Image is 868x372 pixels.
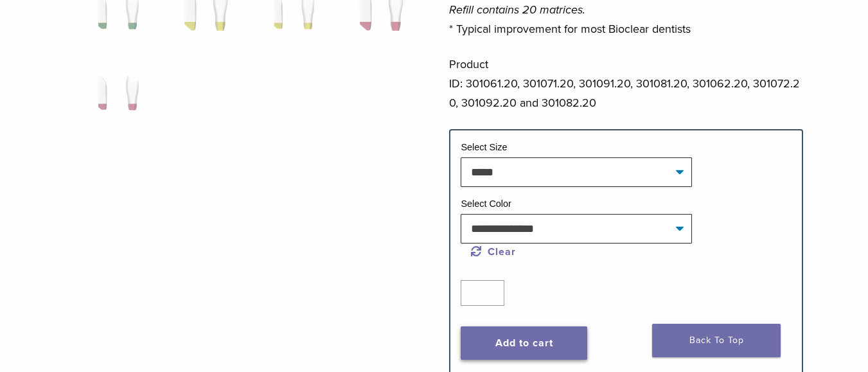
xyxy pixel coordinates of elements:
[652,324,781,357] a: Back To Top
[461,199,511,209] label: Select Color
[461,326,587,360] button: Add to cart
[471,245,516,258] a: Clear
[449,3,585,17] em: Refill contains 20 matrices.
[449,55,802,112] p: Product ID: 301061.20, 301071.20, 301091.20, 301081.20, 301062.20, 301072.20, 301092.20 and 30108...
[461,142,507,152] label: Select Size
[80,67,149,132] img: BT Matrix Series - Image 9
